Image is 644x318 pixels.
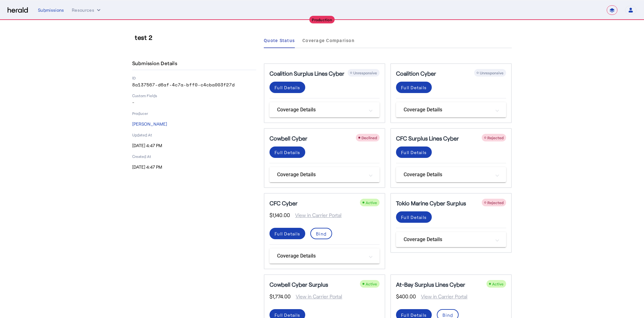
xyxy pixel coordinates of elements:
[396,147,432,158] button: Full Details
[269,167,380,182] mat-expansion-panel-header: Coverage Details
[275,230,300,237] div: Full Details
[132,111,256,116] p: Producer
[269,293,291,300] span: $1,774.00
[396,211,432,223] button: Full Details
[132,121,256,127] p: [PERSON_NAME]
[353,71,377,75] span: Unresponsive
[302,38,355,43] span: Coverage Comparison
[132,93,256,98] p: Custom Fields
[132,142,256,149] p: [DATE] 4:47 PM
[396,280,465,289] h5: At-Bay Surplus Lines Cyber
[396,102,506,117] mat-expansion-panel-header: Coverage Details
[396,167,506,182] mat-expansion-panel-header: Coverage Details
[132,99,256,106] p: -
[8,7,28,13] img: Herald Logo
[277,171,364,178] mat-panel-title: Coverage Details
[404,171,491,178] mat-panel-title: Coverage Details
[269,248,380,264] mat-expansion-panel-header: Coverage Details
[72,7,102,13] button: Resources dropdown menu
[366,282,377,286] span: Active
[269,211,290,219] span: $1,140.00
[290,211,342,219] span: View in Carrier Portal
[269,199,298,208] h5: CFC Cyber
[269,280,328,289] h5: Cowbell Cyber Surplus
[275,84,300,91] div: Full Details
[310,228,332,239] button: Bind
[487,200,504,205] span: Rejected
[487,135,504,140] span: Rejected
[269,134,307,143] h5: Cowbell Cyber
[269,82,305,93] button: Full Details
[269,102,380,117] mat-expansion-panel-header: Coverage Details
[396,232,506,247] mat-expansion-panel-header: Coverage Details
[396,293,416,300] span: $400.00
[132,82,256,88] p: 8a137567-d6af-4c7a-bff0-c4cba003f27d
[401,214,427,221] div: Full Details
[277,106,364,114] mat-panel-title: Coverage Details
[269,69,344,78] h5: Coalition Surplus Lines Cyber
[135,33,259,42] h3: test 2
[396,82,432,93] button: Full Details
[291,293,342,300] span: View in Carrier Portal
[275,149,300,156] div: Full Details
[316,230,326,237] div: Bind
[396,134,459,143] h5: CFC Surplus Lines Cyber
[277,252,364,260] mat-panel-title: Coverage Details
[132,154,256,159] p: Created At
[264,33,295,48] a: Quote Status
[362,135,377,140] span: Declined
[269,147,305,158] button: Full Details
[132,75,256,80] p: ID
[492,282,504,286] span: Active
[416,293,468,300] span: View in Carrier Portal
[401,149,427,156] div: Full Details
[302,33,355,48] a: Coverage Comparison
[264,38,295,43] span: Quote Status
[404,106,491,114] mat-panel-title: Coverage Details
[401,84,427,91] div: Full Details
[38,7,64,13] div: Submissions
[396,199,466,208] h5: Tokio Marine Cyber Surplus
[132,59,180,67] h4: Submission Details
[366,200,377,205] span: Active
[132,164,256,170] p: [DATE] 4:47 PM
[132,132,256,137] p: Updated At
[480,71,504,75] span: Unresponsive
[309,16,335,23] div: Production
[269,228,305,239] button: Full Details
[396,69,436,78] h5: Coalition Cyber
[404,236,491,243] mat-panel-title: Coverage Details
